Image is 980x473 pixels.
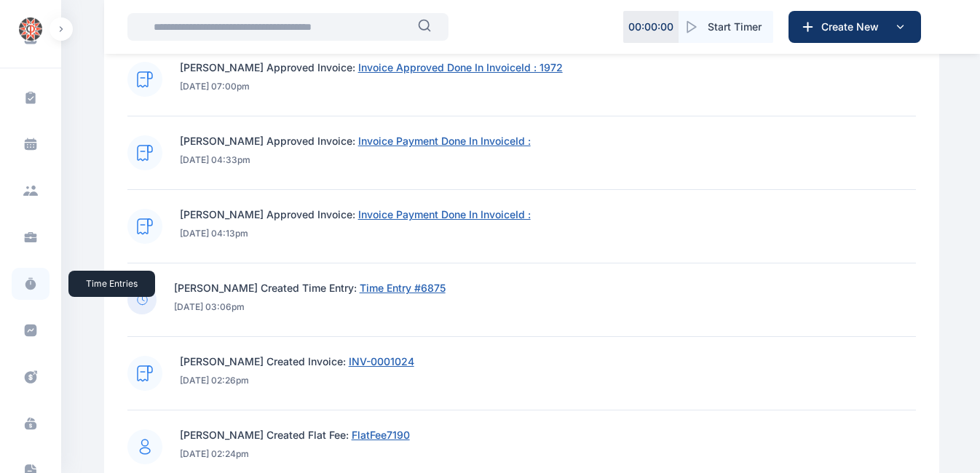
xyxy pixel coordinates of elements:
[180,428,410,442] p: [PERSON_NAME] Created Flat Fee:
[180,154,531,166] p: [DATE] 04:33pm
[628,20,673,34] p: 00 : 00 : 00
[708,20,762,34] span: Start Timer
[352,429,410,441] span: FlatFee7190
[346,355,414,367] a: INV-0001024
[180,375,414,386] p: [DATE] 02:26pm
[349,429,410,441] a: FlatFee7190
[180,81,563,92] p: [DATE] 07:00pm
[789,11,921,43] button: Create New
[357,282,446,294] a: Time Entry #6875
[815,20,891,34] span: Create New
[355,208,531,220] a: Invoice Payment Done In InvoiceId :
[180,207,531,222] p: [PERSON_NAME] Approved Invoice:
[679,11,773,43] button: Start Timer
[174,301,446,313] p: [DATE] 03:06pm
[355,135,531,147] a: Invoice Payment Done In InvoiceId :
[180,228,531,239] p: [DATE] 04:13pm
[355,61,563,73] a: Invoice Approved Done In InvoiceId : 1972
[349,355,414,367] span: INV-0001024
[180,60,563,75] p: [PERSON_NAME] Approved Invoice:
[180,448,410,460] p: [DATE] 02:24pm
[358,208,531,220] span: Invoice Payment Done In InvoiceId :
[180,354,414,369] p: [PERSON_NAME] Created Invoice:
[358,135,531,147] span: Invoice Payment Done In InvoiceId :
[180,134,531,148] p: [PERSON_NAME] Approved Invoice:
[360,282,446,294] span: Time Entry #6875
[174,281,446,295] p: [PERSON_NAME] Created Time Entry:
[358,61,563,73] span: Invoice Approved Done In InvoiceId : 1972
